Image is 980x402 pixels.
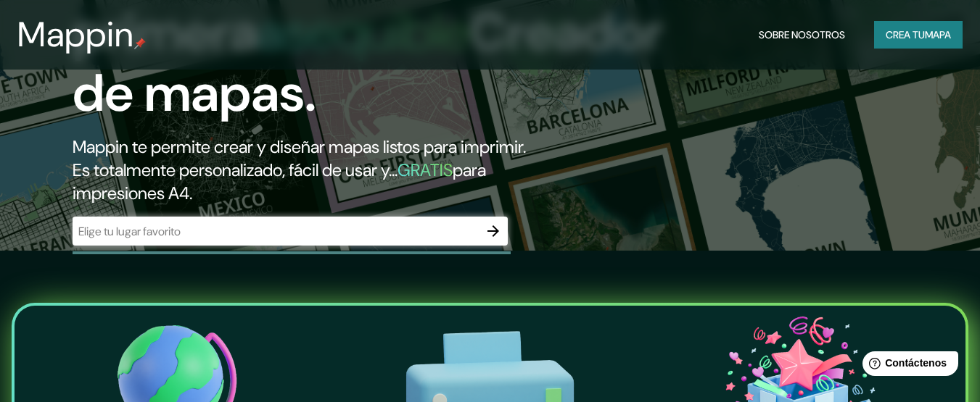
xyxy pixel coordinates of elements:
img: pin de mapeo [134,38,146,49]
font: GRATIS [398,159,453,181]
font: Es totalmente personalizado, fácil de usar y... [73,159,398,181]
font: Crea tu [886,28,925,41]
font: Mappin te permite crear y diseñar mapas listos para imprimir. [73,135,526,158]
iframe: Lanzador de widgets de ayuda [851,346,964,386]
font: para impresiones A4. [73,159,486,204]
button: Crea tumapa [874,21,963,49]
font: Mappin [17,12,134,57]
font: mapa [925,28,951,41]
button: Sobre nosotros [753,21,851,49]
font: Sobre nosotros [759,28,845,41]
input: Elige tu lugar favorito [73,223,479,240]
